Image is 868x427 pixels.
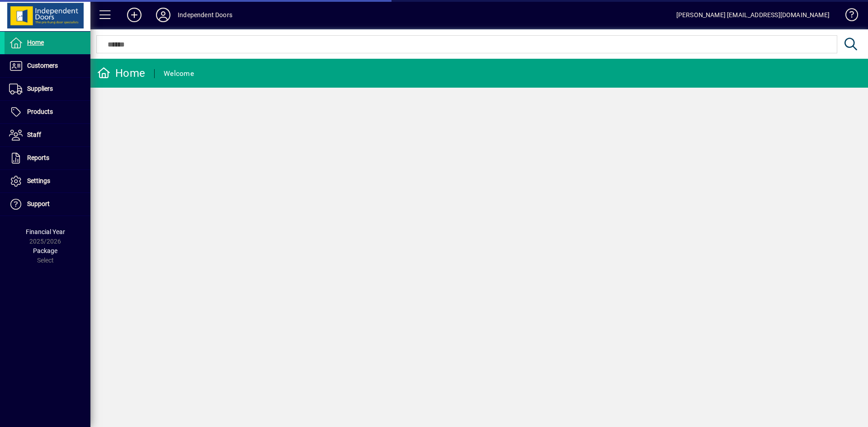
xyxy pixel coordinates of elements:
[120,7,149,23] button: Add
[149,7,178,23] button: Profile
[26,228,65,235] span: Financial Year
[27,200,50,207] span: Support
[27,62,58,69] span: Customers
[5,170,90,192] a: Settings
[27,108,53,115] span: Products
[33,247,57,254] span: Package
[5,147,90,169] a: Reports
[27,177,50,184] span: Settings
[27,131,41,138] span: Staff
[178,8,232,22] div: Independent Doors
[676,8,830,22] div: [PERSON_NAME] [EMAIL_ADDRESS][DOMAIN_NAME]
[164,66,194,81] div: Welcome
[5,101,90,123] a: Products
[97,66,145,80] div: Home
[5,124,90,146] a: Staff
[5,193,90,216] a: Support
[839,2,857,31] a: Knowledge Base
[27,39,44,46] span: Home
[5,78,90,100] a: Suppliers
[27,154,49,161] span: Reports
[5,55,90,77] a: Customers
[27,85,53,92] span: Suppliers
